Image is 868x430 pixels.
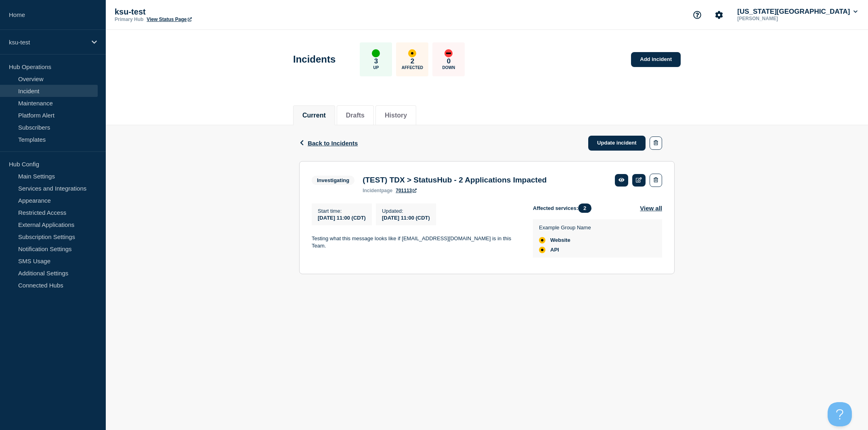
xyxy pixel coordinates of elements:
button: Support [689,6,706,23]
div: affected [539,247,545,253]
span: [DATE] 11:00 (CDT) [318,215,366,221]
p: [PERSON_NAME] [736,16,820,21]
button: View all [640,203,662,213]
p: Example Group Name [539,224,591,231]
span: Back to Incidents [308,140,358,147]
button: Drafts [346,112,365,119]
div: affected [539,237,545,243]
p: ksu-test [9,39,86,46]
button: Account settings [711,6,728,23]
a: 701113 [396,188,417,193]
button: Back to Incidents [299,140,358,147]
button: History [385,112,407,119]
span: Investigating [312,176,354,185]
p: ksu-test [115,7,276,17]
iframe: Help Scout Beacon - Open [828,402,852,426]
p: 2 [411,57,414,65]
h3: (TEST) TDX > StatusHub - 2 Applications Impacted [363,176,547,185]
span: incident [363,188,381,193]
div: up [372,49,380,57]
p: Down [442,65,455,70]
p: Start time : [318,208,366,214]
p: Updated : [382,208,430,214]
p: 0 [447,57,451,65]
span: 2 [578,203,591,213]
div: affected [408,49,416,57]
div: [DATE] 11:00 (CDT) [382,214,430,221]
p: Up [373,65,379,70]
span: Website [550,237,570,243]
span: API [550,247,559,253]
span: Affected services: [533,203,595,213]
div: down [444,49,453,57]
a: Add incident [631,52,681,67]
a: Update incident [588,136,646,151]
a: View Status Page [147,17,191,22]
p: Testing what this message looks like if [EMAIL_ADDRESS][DOMAIN_NAME] is in this Team. [312,235,520,250]
h1: Incidents [293,54,335,65]
p: Primary Hub [115,17,143,22]
p: Affected [402,65,423,70]
button: [US_STATE][GEOGRAPHIC_DATA] [736,8,859,16]
p: page [363,188,392,193]
p: 3 [374,57,378,65]
button: Current [302,112,326,119]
